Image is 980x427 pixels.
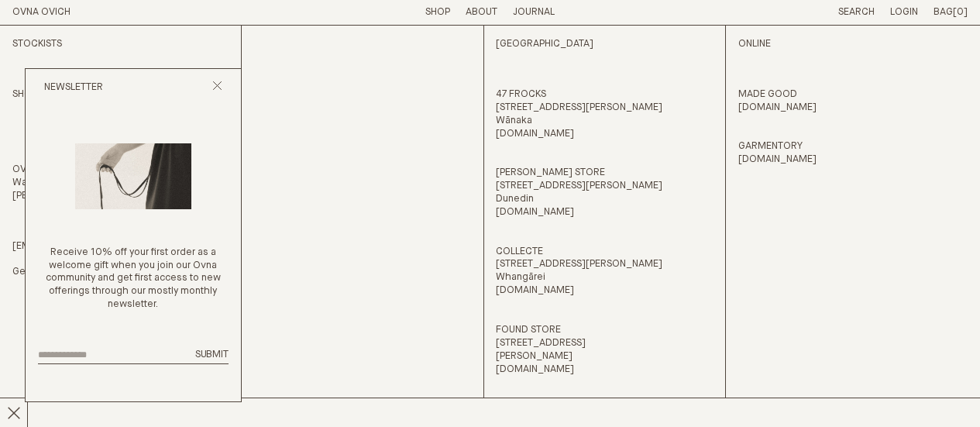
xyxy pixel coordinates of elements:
span: OVNA OVICH Waiatarua [12,164,70,188]
a: [DOMAIN_NAME] [496,364,574,374]
p: MADE GOOD [738,88,968,115]
p: GARMENTORY [738,115,968,167]
summary: About [466,6,497,19]
a: [DOMAIN_NAME] [738,102,817,112]
p: Receive 10% off your first order as a welcome gift when you join our Ovna community and get first... [38,246,229,312]
a: [EMAIL_ADDRESS][DOMAIN_NAME] [12,241,174,251]
h3: Online [738,38,968,51]
button: Submit [195,349,229,362]
p: 47 FROCKS [STREET_ADDRESS][PERSON_NAME] Wānaka [496,88,712,141]
a: Shop [425,7,450,17]
a: Journal [513,7,555,17]
a: [DOMAIN_NAME] [496,207,574,217]
span: [0] [953,7,968,17]
a: [DOMAIN_NAME] [496,285,574,295]
span: Submit [195,350,229,360]
p: [PERSON_NAME], [GEOGRAPHIC_DATA] [12,164,229,203]
a: Login [890,7,918,17]
h2: Stockists [12,38,229,51]
a: Search [838,7,875,17]
h2: Newsletter [44,81,103,95]
button: Close popup [212,81,222,95]
a: Home [12,7,70,17]
span: Bag [934,7,953,17]
a: [DOMAIN_NAME] [496,129,574,139]
p: SHOWROOM [12,88,229,102]
span: Get in touch to make an appointment. [12,267,183,277]
h3: [GEOGRAPHIC_DATA] [496,38,712,51]
a: [DOMAIN_NAME] [738,154,817,164]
